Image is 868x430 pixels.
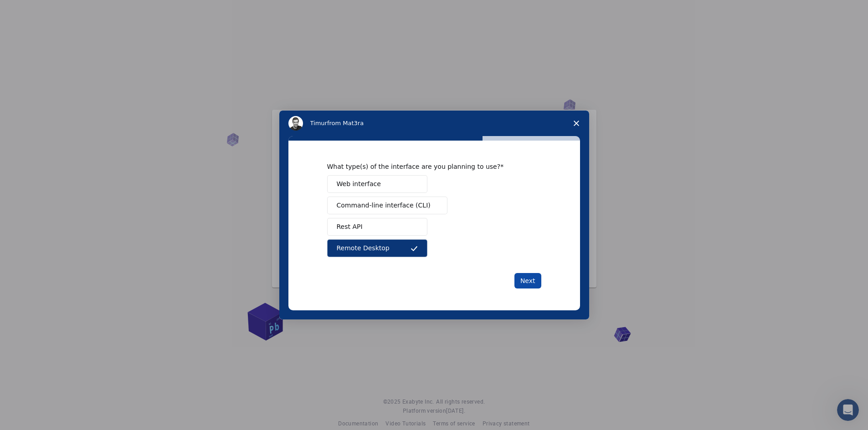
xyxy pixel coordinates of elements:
[327,175,427,193] button: Web interface
[337,243,390,253] span: Remote Desktop
[564,111,589,136] span: Close survey
[18,6,51,15] span: Soporte
[327,239,427,257] button: Remote Desktop
[514,273,541,288] button: Next
[337,222,363,232] span: Rest API
[337,201,431,210] span: Command-line interface (CLI)
[327,218,427,236] button: Rest API
[337,179,381,189] span: Web interface
[327,162,528,171] div: What type(s) of the interface are you planning to use?
[288,116,303,131] img: Profile image for Timur
[327,197,447,214] button: Command-line interface (CLI)
[327,120,364,126] span: from Mat3ra
[310,120,327,126] span: Timur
